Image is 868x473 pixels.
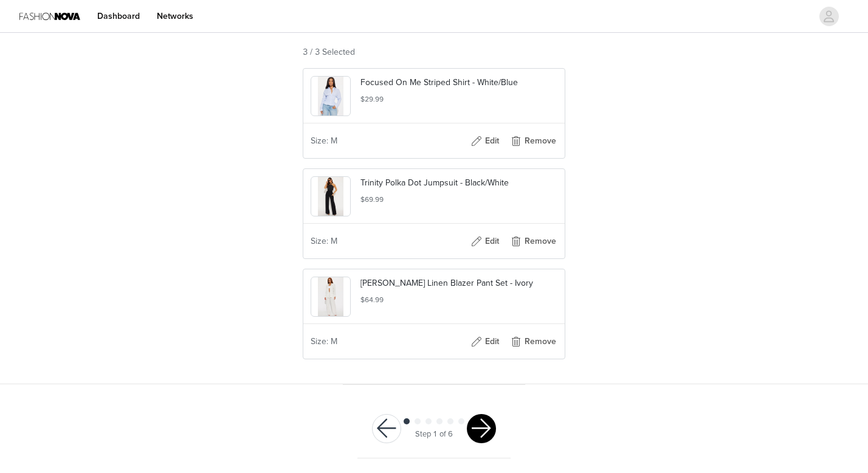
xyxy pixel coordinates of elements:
img: Fashion Nova Logo [19,2,80,30]
p: [PERSON_NAME] Linen Blazer Pant Set - Ivory [360,277,557,289]
h5: $64.99 [360,294,557,305]
img: product image [318,277,344,316]
button: Remove [509,131,557,151]
button: Edit [460,232,509,251]
button: Remove [509,232,557,251]
a: Dashboard [90,2,147,30]
button: Remove [509,332,557,351]
span: Size: M [311,134,337,147]
span: Size: M [311,235,337,247]
span: Size: M [311,335,337,348]
p: Trinity Polka Dot Jumpsuit - Black/White [360,176,557,189]
a: Networks [150,2,201,30]
button: Edit [460,332,509,351]
img: product image [318,77,344,116]
h5: $69.99 [360,194,557,205]
img: product image [318,177,344,216]
div: avatar [823,7,835,26]
button: Edit [460,131,509,151]
h5: $29.99 [360,94,557,105]
div: Step 1 of 6 [415,429,453,441]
